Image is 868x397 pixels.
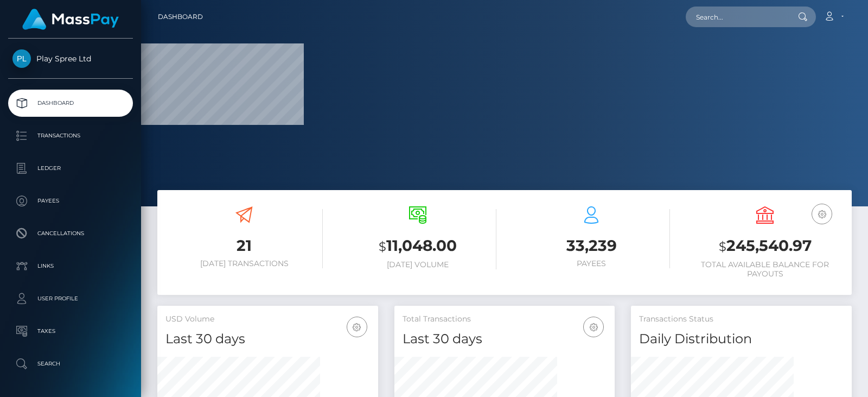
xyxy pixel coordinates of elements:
h3: 33,239 [513,235,670,256]
a: User Profile [8,285,133,312]
h5: Transactions Status [639,314,844,325]
h5: USD Volume [165,314,370,325]
p: Cancellations [12,225,129,242]
small: $ [379,239,386,254]
h5: Total Transactions [403,314,607,325]
p: Links [12,258,129,274]
h4: Last 30 days [165,330,370,349]
p: Dashboard [12,95,129,111]
a: Payees [8,187,133,215]
input: Search... [686,7,788,27]
a: Links [8,253,133,280]
img: Play Spree Ltd [12,49,31,68]
a: Transactions [8,122,133,149]
p: User Profile [12,291,129,307]
a: Dashboard [158,5,203,28]
p: Search [12,356,129,372]
img: MassPay Logo [22,9,119,30]
p: Transactions [12,128,129,144]
a: Taxes [8,318,133,345]
h3: 245,540.97 [686,235,844,257]
h4: Last 30 days [403,330,607,349]
small: $ [719,239,726,254]
p: Payees [12,193,129,209]
p: Ledger [12,160,129,177]
h3: 21 [165,235,323,256]
h3: 11,048.00 [339,235,496,257]
h6: [DATE] Transactions [165,259,323,268]
a: Ledger [8,155,133,182]
h6: Total Available Balance for Payouts [686,260,844,279]
a: Search [8,350,133,377]
a: Dashboard [8,90,133,117]
p: Taxes [12,323,129,339]
h6: Payees [513,259,670,268]
a: Cancellations [8,220,133,247]
h4: Daily Distribution [639,330,844,349]
h6: [DATE] Volume [339,260,496,269]
span: Play Spree Ltd [8,54,133,64]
